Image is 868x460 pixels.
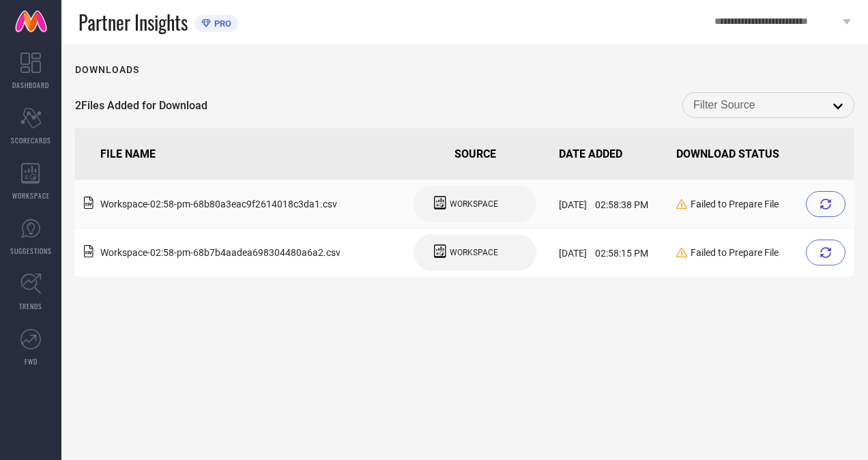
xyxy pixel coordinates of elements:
th: SOURCE [396,128,553,180]
span: PRO [211,18,231,29]
h1: Downloads [75,64,139,75]
span: WORKSPACE [12,190,50,201]
span: 2 Files Added for Download [75,99,207,112]
span: DASHBOARD [12,80,49,90]
th: FILE NAME [75,128,396,180]
div: Retry [806,240,845,265]
span: SUGGESTIONS [10,246,52,256]
span: WORKSPACE [450,248,498,257]
div: Retry [806,191,845,217]
span: Failed to Prepare File [691,199,779,210]
th: DATE ADDED [553,128,671,180]
span: Partner Insights [78,8,188,36]
span: WORKSPACE [450,199,498,209]
span: Failed to Prepare File [691,247,779,258]
span: [DATE] 02:58:38 PM [559,199,648,210]
th: DOWNLOAD STATUS [671,128,854,180]
span: Workspace - 02:58-pm - 68b7b4aadea698304480a6a2 .csv [100,247,341,258]
span: TRENDS [19,301,42,311]
span: SCORECARDS [11,135,51,145]
span: [DATE] 02:58:15 PM [559,248,648,259]
span: FWD [25,356,38,366]
span: Workspace - 02:58-pm - 68b80a3eac9f2614018c3da1 .csv [100,199,337,210]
